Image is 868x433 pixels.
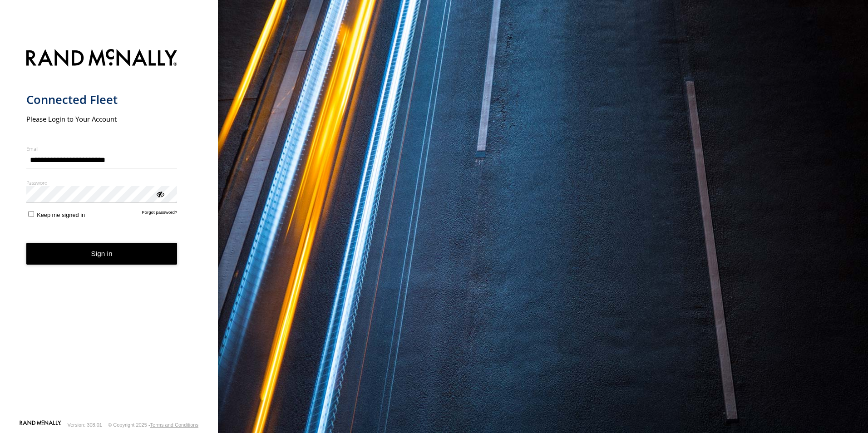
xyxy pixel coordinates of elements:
a: Visit our Website [20,420,61,429]
div: ViewPassword [155,189,164,198]
a: Terms and Conditions [150,422,198,428]
form: main [26,44,192,419]
div: Version: 308.01 [68,422,102,428]
h1: Connected Fleet [26,92,178,107]
label: Password [26,179,178,186]
h2: Please Login to Your Account [26,114,178,123]
img: Rand McNally [26,47,178,70]
div: © Copyright 2025 - [108,422,198,428]
a: Forgot password? [142,210,178,218]
button: Sign in [26,243,178,265]
label: Email [26,145,178,152]
span: Keep me signed in [37,212,85,218]
input: Keep me signed in [28,211,34,217]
